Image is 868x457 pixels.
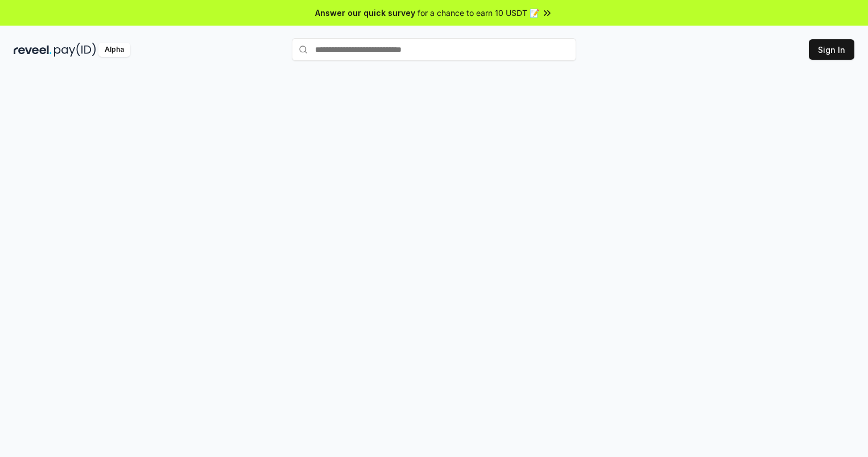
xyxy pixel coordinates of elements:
div: Alpha [98,43,130,57]
span: Answer our quick survey [315,7,415,19]
img: pay_id [54,43,96,57]
button: Sign In [809,39,854,60]
img: reveel_dark [14,43,52,57]
span: for a chance to earn 10 USDT 📝 [418,7,539,19]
